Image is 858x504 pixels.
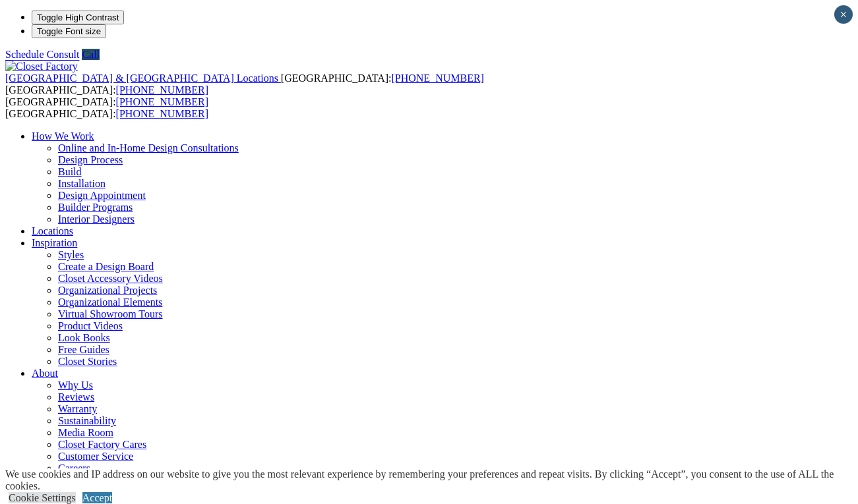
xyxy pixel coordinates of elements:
a: Free Guides [58,344,109,355]
a: Customer Service [58,451,133,462]
a: Closet Factory Cares [58,439,146,450]
a: [PHONE_NUMBER] [116,108,208,119]
span: [GEOGRAPHIC_DATA]: [GEOGRAPHIC_DATA]: [5,96,208,119]
a: Sustainability [58,415,116,426]
button: Toggle High Contrast [32,11,124,24]
a: Cookie Settings [9,492,76,503]
span: Toggle Font size [37,26,101,36]
a: Virtual Showroom Tours [58,308,163,320]
a: Call [82,49,100,60]
a: About [32,368,58,379]
a: How We Work [32,130,94,142]
span: [GEOGRAPHIC_DATA]: [GEOGRAPHIC_DATA]: [5,72,484,96]
a: Styles [58,249,84,260]
a: Warranty [58,403,97,414]
img: Closet Factory [5,61,78,72]
a: Design Process [58,154,123,165]
a: Locations [32,225,73,237]
a: Interior Designers [58,213,135,225]
a: Careers [58,462,90,474]
a: Schedule Consult [5,49,79,60]
a: Organizational Elements [58,296,162,308]
a: Why Us [58,379,93,391]
button: Toggle Font size [32,24,106,38]
div: We use cookies and IP address on our website to give you the most relevant experience by remember... [5,468,858,492]
a: [PHONE_NUMBER] [391,72,483,84]
a: Installation [58,178,106,189]
a: Closet Accessory Videos [58,273,163,284]
a: Accept [82,492,112,503]
a: Design Appointment [58,190,146,201]
a: Inspiration [32,237,77,248]
a: Online and In-Home Design Consultations [58,142,239,154]
a: [PHONE_NUMBER] [116,96,208,107]
a: Organizational Projects [58,285,157,296]
a: Create a Design Board [58,261,154,272]
a: [GEOGRAPHIC_DATA] & [GEOGRAPHIC_DATA] Locations [5,72,281,84]
a: Closet Stories [58,356,117,367]
a: Build [58,166,82,177]
a: Look Books [58,332,110,343]
a: Reviews [58,391,94,403]
span: Toggle High Contrast [37,13,119,22]
button: Close [834,5,853,24]
a: Product Videos [58,320,123,331]
a: Builder Programs [58,202,133,213]
span: [GEOGRAPHIC_DATA] & [GEOGRAPHIC_DATA] Locations [5,72,278,84]
a: [PHONE_NUMBER] [116,84,208,96]
a: Media Room [58,427,113,438]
